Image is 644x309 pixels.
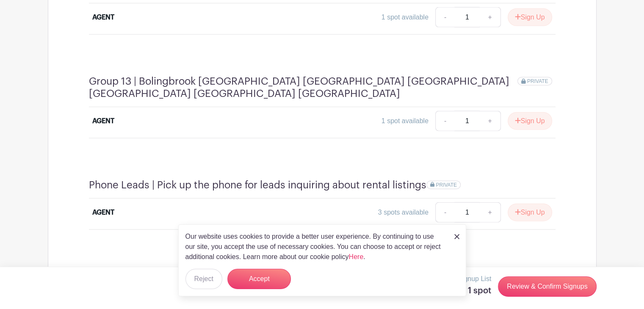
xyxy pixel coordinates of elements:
[508,8,552,26] button: Sign Up
[435,111,455,131] a: -
[454,234,459,239] img: close_button-5f87c8562297e5c2d7936805f587ecaba9071eb48480494691a3f1689db116b3.svg
[508,112,552,130] button: Sign Up
[479,7,500,28] a: +
[89,75,518,100] h4: Group 13 | Bolingbrook [GEOGRAPHIC_DATA] [GEOGRAPHIC_DATA] [GEOGRAPHIC_DATA] [GEOGRAPHIC_DATA] [G...
[92,207,114,218] div: AGENT
[435,7,455,28] a: -
[435,202,455,223] a: -
[458,286,491,296] h5: 1 spot
[436,182,457,188] span: PRIVATE
[378,207,428,218] div: 3 spots available
[458,274,491,284] p: Signup List
[185,232,445,262] p: Our website uses cookies to provide a better user experience. By continuing to use our site, you ...
[527,78,548,84] span: PRIVATE
[381,116,428,126] div: 1 spot available
[508,204,552,221] button: Sign Up
[479,202,500,223] a: +
[498,276,596,297] a: Review & Confirm Signups
[227,269,291,289] button: Accept
[92,116,114,126] div: AGENT
[89,179,426,191] h4: Phone Leads | Pick up the phone for leads inquiring about rental listings
[479,111,500,131] a: +
[185,269,222,289] button: Reject
[381,12,428,22] div: 1 spot available
[349,253,364,260] a: Here
[92,12,114,22] div: AGENT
